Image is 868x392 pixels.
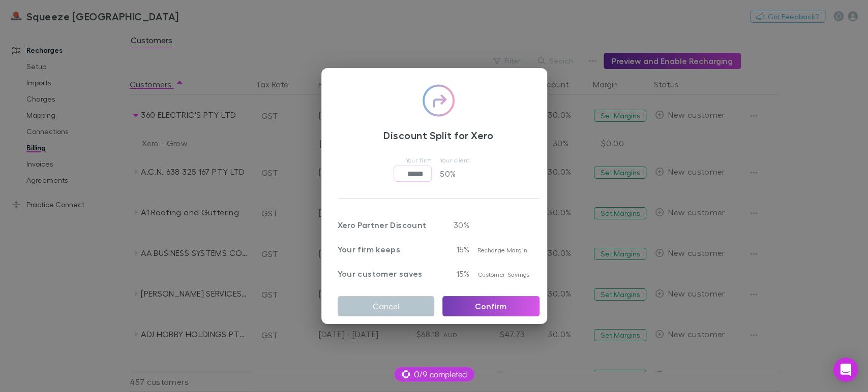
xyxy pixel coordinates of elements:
p: Your firm keeps [338,243,435,255]
button: Cancel [338,296,435,316]
span: Recharge Margin [477,246,527,254]
p: 15% [442,268,469,280]
button: Confirm [442,296,540,316]
p: 50 % [440,166,481,182]
span: Your firm [406,156,432,164]
img: checkmark [422,84,455,117]
p: 15% [442,243,469,255]
h3: Discount Split for Xero [338,129,540,141]
span: Customer Savings [477,271,529,278]
p: Xero Partner Discount [338,219,435,231]
div: Open Intercom Messenger [833,357,858,382]
p: Your customer saves [338,268,435,280]
p: 30 % [442,219,469,231]
span: Your client [440,156,469,164]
